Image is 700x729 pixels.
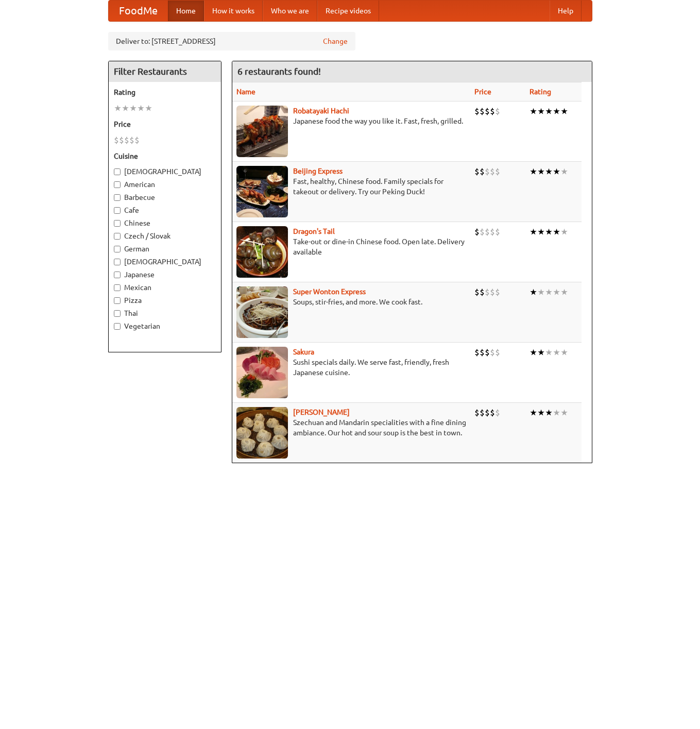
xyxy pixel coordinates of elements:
[553,106,560,117] li: ★
[122,103,129,114] li: ★
[134,134,140,146] li: $
[114,181,121,188] input: American
[236,297,467,307] p: Soups, stir-fries, and more. We cook fast.
[545,407,553,418] li: ★
[263,1,317,21] a: Who we are
[485,407,490,418] li: $
[293,167,343,175] a: Beijing Express
[293,107,349,115] a: Robatayaki Hachi
[474,286,480,298] li: $
[293,227,335,235] a: Dragon's Tail
[124,134,129,146] li: $
[537,106,545,117] li: ★
[545,106,553,117] li: ★
[545,226,553,238] li: ★
[236,176,467,197] p: Fast, healthy, Chinese food. Family specials for takeout or delivery. Try our Peking Duck!
[114,134,119,146] li: $
[114,310,121,317] input: Thai
[560,226,568,238] li: ★
[114,179,216,190] label: American
[204,1,263,21] a: How it works
[109,1,168,21] a: FoodMe
[114,87,216,97] h5: Rating
[537,226,545,238] li: ★
[168,1,204,21] a: Home
[114,220,121,227] input: Chinese
[114,259,121,265] input: [DEMOGRAPHIC_DATA]
[129,134,134,146] li: $
[114,192,216,202] label: Barbecue
[490,347,495,358] li: $
[114,205,216,215] label: Cafe
[480,226,485,238] li: $
[474,347,480,358] li: $
[114,168,121,175] input: [DEMOGRAPHIC_DATA]
[236,88,255,96] a: Name
[114,244,216,254] label: German
[114,308,216,318] label: Thai
[293,348,314,356] a: Sakura
[480,106,485,117] li: $
[530,88,551,96] a: Rating
[114,282,216,293] label: Mexican
[550,1,582,21] a: Help
[474,106,480,117] li: $
[490,166,495,177] li: $
[145,103,152,114] li: ★
[293,287,366,296] b: Super Wonton Express
[490,106,495,117] li: $
[114,246,121,252] input: German
[119,134,124,146] li: $
[323,36,348,46] a: Change
[530,166,537,177] li: ★
[474,226,480,238] li: $
[480,286,485,298] li: $
[114,207,121,214] input: Cafe
[480,347,485,358] li: $
[553,347,560,358] li: ★
[485,106,490,117] li: $
[114,103,122,114] li: ★
[236,417,467,438] p: Szechuan and Mandarin specialities with a fine dining ambiance. Our hot and sour soup is the best...
[480,166,485,177] li: $
[537,347,545,358] li: ★
[545,286,553,298] li: ★
[474,88,491,96] a: Price
[236,106,288,157] img: robatayaki.jpg
[530,347,537,358] li: ★
[530,407,537,418] li: ★
[293,408,350,416] a: [PERSON_NAME]
[114,218,216,228] label: Chinese
[114,297,121,304] input: Pizza
[114,119,216,129] h5: Price
[236,166,288,217] img: beijing.jpg
[560,286,568,298] li: ★
[490,407,495,418] li: $
[236,357,467,378] p: Sushi specials daily. We serve fast, friendly, fresh Japanese cuisine.
[537,407,545,418] li: ★
[495,407,500,418] li: $
[537,166,545,177] li: ★
[553,166,560,177] li: ★
[237,66,321,76] ng-pluralize: 6 restaurants found!
[114,284,121,291] input: Mexican
[474,407,480,418] li: $
[495,347,500,358] li: $
[236,347,288,398] img: sakura.jpg
[236,286,288,338] img: superwonton.jpg
[490,226,495,238] li: $
[109,61,221,82] h4: Filter Restaurants
[480,407,485,418] li: $
[114,166,216,177] label: [DEMOGRAPHIC_DATA]
[545,347,553,358] li: ★
[317,1,379,21] a: Recipe videos
[495,166,500,177] li: $
[236,407,288,459] img: shandong.jpg
[495,226,500,238] li: $
[553,286,560,298] li: ★
[236,236,467,257] p: Take-out or dine-in Chinese food. Open late. Delivery available
[114,231,216,241] label: Czech / Slovak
